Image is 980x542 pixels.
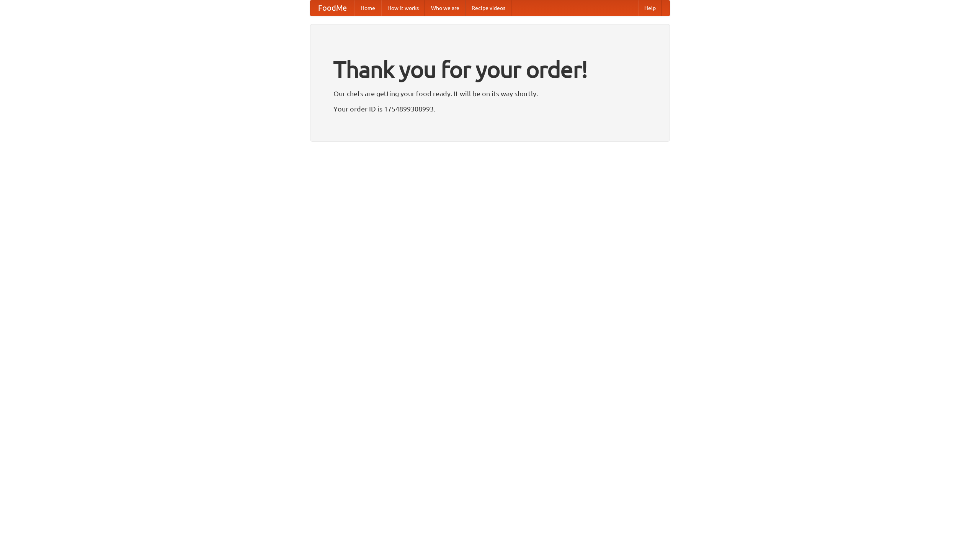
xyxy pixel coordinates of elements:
a: How it works [381,0,425,16]
a: Help [638,0,662,16]
h1: Thank you for your order! [333,51,647,88]
p: Your order ID is 1754899308993. [333,103,647,115]
a: Who we are [425,0,465,16]
a: Recipe videos [465,0,511,16]
a: FoodMe [310,0,354,16]
p: Our chefs are getting your food ready. It will be on its way shortly. [333,88,647,99]
a: Home [354,0,381,16]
